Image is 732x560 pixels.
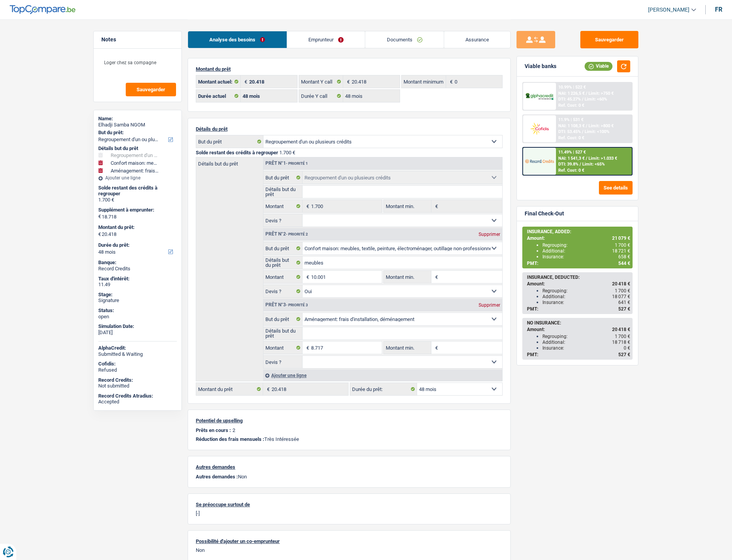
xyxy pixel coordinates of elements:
[431,271,440,283] span: €
[715,6,722,13] div: fr
[241,75,249,88] span: €
[188,31,287,48] a: Analyse des besoins
[196,135,263,148] label: But du prêt
[196,464,503,470] p: Autres demandes
[477,303,502,307] div: Supprimer
[98,377,177,383] div: Record Credits:
[525,210,564,217] div: Final Check-Out
[612,340,630,345] span: 18 718 €
[98,242,175,248] label: Durée du prêt:
[263,313,303,325] label: But du prêt
[343,75,352,88] span: €
[137,87,165,92] span: Sauvegarder
[618,254,630,260] span: 658 €
[263,285,303,297] label: Devis ?
[525,63,556,70] div: Viable banks
[365,31,444,48] a: Documents
[263,271,303,283] label: Montant
[648,7,689,13] span: [PERSON_NAME]
[98,175,177,181] div: Ajouter une ligne
[588,91,614,96] span: Limit: >750 €
[263,171,303,184] label: But du prêt
[98,122,177,128] div: Elhadji Samba NGOM
[196,383,263,395] label: Montant du prêt
[263,302,310,307] div: Prêt n°3
[558,135,584,140] div: Ref. Cost: 0 €
[580,31,638,48] button: Sauvegarder
[196,538,503,544] p: Possibilité d'ajouter un co-emprunteur
[196,474,503,480] p: Non
[279,150,295,155] span: 1.700 €
[98,145,177,152] div: Détails but du prêt
[558,103,584,108] div: Ref. Cost: 0 €
[558,85,586,90] div: 10.99% | 522 €
[98,345,177,351] div: AlphaCredit:
[558,97,581,102] span: DTI: 45.27%
[98,330,177,336] div: [DATE]
[286,161,308,166] span: - Priorité 1
[615,334,630,339] span: 1 700 €
[558,117,583,122] div: 11.9% | 531 €
[98,185,177,197] div: Solde restant des crédits à regrouper
[196,157,263,166] label: Détails but du prêt
[98,260,177,266] div: Banque:
[588,156,617,161] span: Limit: >1.033 €
[196,66,503,72] p: Montant du prêt
[263,256,303,269] label: Détails but du prêt
[402,75,446,88] label: Montant minimum
[98,282,177,288] div: 11.49
[527,327,630,332] div: Amount:
[618,352,630,357] span: 527 €
[542,248,630,254] div: Additional:
[263,214,303,227] label: Devis ?
[585,62,612,70] div: Viable
[542,345,630,351] div: Insurance:
[558,91,585,96] span: NAI: 1 226,5 €
[196,126,503,132] p: Détails du prêt
[98,266,177,272] div: Record Credits
[196,418,503,423] p: Potentiel de upselling
[263,383,272,395] span: €
[558,129,581,134] span: DTI: 53.45%
[586,156,587,161] span: /
[263,232,310,237] div: Prêt n°2
[582,129,583,134] span: /
[527,236,630,241] div: Amount:
[196,90,241,102] label: Durée actuel
[384,271,431,283] label: Montant min.
[263,242,303,254] label: But du prêt
[542,242,630,248] div: Regrouping:
[542,254,630,260] div: Insurance:
[558,156,585,161] span: NAI: 1 541,3 €
[10,5,75,14] img: TopCompare Logo
[101,36,174,43] h5: Notes
[527,275,630,280] div: INSURANCE, DEDUCTED:
[542,300,630,305] div: Insurance:
[196,436,264,442] span: Réduction des frais mensuels :
[618,306,630,312] span: 527 €
[612,327,630,332] span: 20 418 €
[98,383,177,389] div: Not submitted
[477,232,502,237] div: Supprimer
[618,261,630,266] span: 544 €
[196,502,503,507] p: Se préoccupe surtout de
[384,341,431,354] label: Montant min.
[582,162,605,167] span: Limit: <65%
[527,281,630,287] div: Amount:
[263,200,303,212] label: Montant
[98,307,177,314] div: Status:
[612,236,630,241] span: 21 079 €
[98,314,177,320] div: open
[525,92,554,101] img: AlphaCredit
[542,340,630,345] div: Additional:
[350,383,417,395] label: Durée du prêt:
[558,168,584,173] div: Ref. Cost: 0 €
[98,361,177,367] div: Cofidis:
[98,297,177,304] div: Signature
[303,341,311,354] span: €
[527,352,630,357] div: PMT:
[286,303,308,307] span: - Priorité 3
[642,3,696,16] a: [PERSON_NAME]
[98,323,177,330] div: Simulation Date:
[98,367,177,373] div: Refused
